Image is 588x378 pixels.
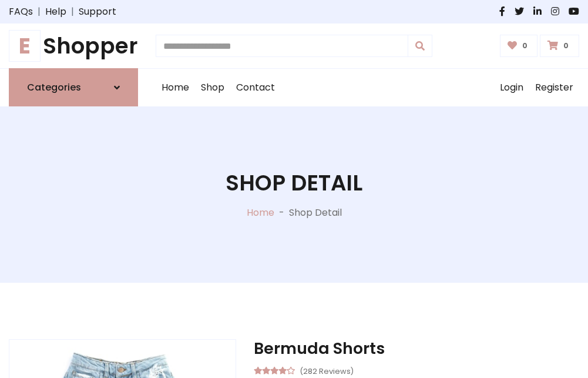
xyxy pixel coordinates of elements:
[247,206,274,219] a: Home
[529,69,579,106] a: Register
[66,5,79,19] span: |
[9,33,138,59] h1: Shopper
[27,82,81,93] h6: Categories
[560,41,572,51] span: 0
[9,68,138,106] a: Categories
[230,69,281,106] a: Contact
[156,69,195,106] a: Home
[33,5,45,19] span: |
[494,69,529,106] a: Login
[540,35,579,57] a: 0
[274,206,289,220] p: -
[500,35,538,57] a: 0
[195,69,230,106] a: Shop
[9,5,33,19] a: FAQs
[79,5,116,19] a: Support
[300,363,354,377] small: (282 Reviews)
[519,41,530,51] span: 0
[45,5,66,19] a: Help
[226,170,362,196] h1: Shop Detail
[254,339,579,358] h3: Bermuda Shorts
[9,30,41,62] span: E
[9,33,138,59] a: EShopper
[289,206,342,220] p: Shop Detail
